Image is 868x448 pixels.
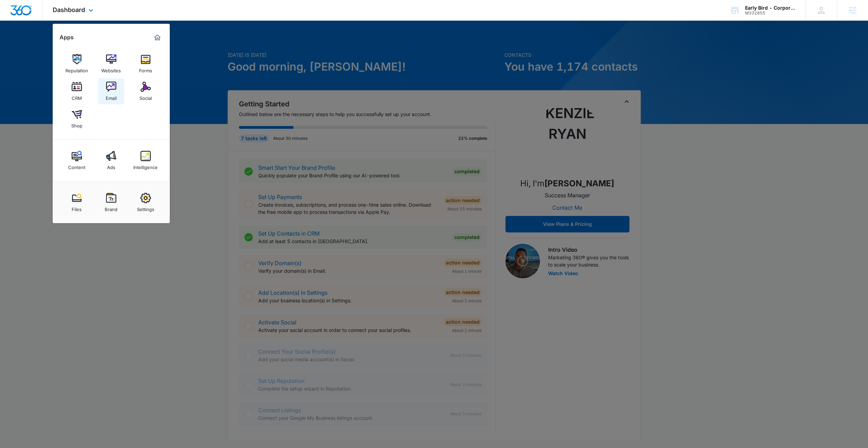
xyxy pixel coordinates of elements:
div: Social [139,92,152,101]
a: Reputation [64,51,90,77]
a: Marketing 360® Dashboard [152,32,163,43]
a: Files [64,189,90,216]
h2: Apps [60,34,74,41]
a: Content [64,147,90,174]
a: Ads [98,147,124,174]
div: CRM [72,92,82,101]
div: Websites [101,64,121,73]
a: Social [133,78,159,104]
div: Email [106,92,117,101]
div: Content [68,161,85,170]
a: Forms [133,51,159,77]
div: account id [745,11,795,15]
a: Intelligence [133,147,159,174]
a: Shop [64,106,90,132]
div: account name [745,5,795,11]
a: Email [98,78,124,104]
div: Forms [139,64,152,73]
div: Files [72,203,82,212]
a: CRM [64,78,90,104]
a: Websites [98,51,124,77]
div: Reputation [65,64,88,73]
a: Settings [133,189,159,216]
span: Dashboard [53,6,85,13]
div: Settings [137,203,154,212]
a: Brand [98,189,124,216]
div: Brand [105,203,117,212]
div: Shop [71,119,82,128]
div: Ads [107,161,115,170]
div: Intelligence [133,161,158,170]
